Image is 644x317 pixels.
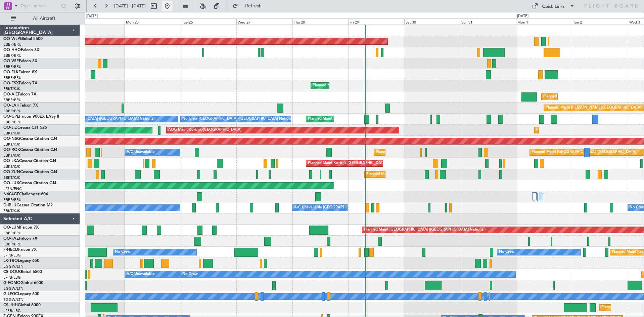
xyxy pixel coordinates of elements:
div: Planned Maint [GEOGRAPHIC_DATA] ([GEOGRAPHIC_DATA] National) [308,114,429,124]
span: OO-ROK [3,148,20,152]
a: LFPB/LBG [3,253,21,258]
span: OO-FSX [3,81,19,85]
span: OO-HHO [3,48,21,52]
a: OO-LAHFalcon 7X [3,104,38,108]
div: A/C Unavailable [GEOGRAPHIC_DATA]-[GEOGRAPHIC_DATA] [294,203,401,213]
span: OO-LXA [3,159,19,163]
div: Planned Maint [GEOGRAPHIC_DATA] ([GEOGRAPHIC_DATA]) [532,147,637,157]
span: D-IBLU [3,203,16,207]
a: G-LEGCLegacy 600 [3,292,39,296]
a: EBKT/KJK [3,175,20,180]
a: LFPB/LBG [3,275,21,280]
a: EBKT/KJK [3,208,20,213]
span: N604GF [3,192,19,196]
span: OO-ZUN [3,170,20,174]
a: EBBR/BRU [3,197,21,202]
div: Tue 26 [181,18,236,25]
a: LFSN/ENC [3,186,22,191]
div: Sun 31 [460,18,516,25]
div: Fri 29 [348,18,404,25]
div: Planned Maint Kortrijk-[GEOGRAPHIC_DATA] [313,81,391,91]
a: F-HECDFalcon 7X [3,248,37,252]
div: Planned Maint Kortrijk-[GEOGRAPHIC_DATA] [366,169,445,180]
a: D-IBLUCessna Citation M2 [3,203,53,207]
div: Tue 2 [572,18,628,25]
div: Wed 27 [236,18,292,25]
a: EBBR/BRU [3,242,21,247]
span: G-LEGC [3,292,18,296]
a: EGGW/LTN [3,297,24,302]
div: No Crew [499,247,514,257]
a: OO-LXACessna Citation CJ4 [3,159,56,163]
a: EBBR/BRU [3,64,21,69]
a: EBBR/BRU [3,53,21,58]
div: Quick Links [542,3,565,10]
a: OO-ROKCessna Citation CJ4 [3,148,57,152]
span: CS-DOU [3,270,19,274]
div: Planned Maint [GEOGRAPHIC_DATA] ([GEOGRAPHIC_DATA] National) [364,225,486,235]
a: LFPB/LBG [3,308,21,313]
div: Sun 24 [69,18,125,25]
div: [DATE] [517,13,528,19]
span: OO-NSG [3,137,20,141]
div: Planned Maint Kortrijk-[GEOGRAPHIC_DATA] [536,125,614,135]
a: OO-VSFFalcon 8X [3,59,37,63]
span: OO-JID [3,126,17,130]
span: OO-ELK [3,70,18,74]
div: A/C Unavailable [127,269,154,279]
span: LX-TRO [3,259,18,263]
span: OO-VSF [3,59,19,63]
a: OO-LUMFalcon 7X [3,226,39,230]
div: No Crew [115,247,130,257]
a: EGGW/LTN [3,286,24,291]
span: F-HECD [3,248,18,252]
div: A/C Unavailable [127,147,154,157]
div: Mon 25 [125,18,180,25]
a: EBBR/BRU [3,109,21,114]
a: CS-JHHGlobal 6000 [3,303,41,307]
a: OO-NSGCessna Citation CJ4 [3,137,57,141]
a: OO-AIEFalcon 7X [3,92,36,96]
a: G-FOMOGlobal 6000 [3,281,43,285]
div: No Crew [GEOGRAPHIC_DATA] ([GEOGRAPHIC_DATA] National) [43,114,155,124]
button: Quick Links [528,1,578,11]
div: No Crew [GEOGRAPHIC_DATA] ([GEOGRAPHIC_DATA] National) [182,114,295,124]
button: All Aircraft [7,13,73,24]
div: No Crew [182,269,198,279]
a: N604GFChallenger 604 [3,192,48,196]
a: EBKT/KJK [3,164,20,169]
span: OO-WLP [3,37,20,41]
a: OO-FAEFalcon 7X [3,237,37,241]
div: Planned Maint Kortrijk-[GEOGRAPHIC_DATA] [308,158,386,168]
span: Refresh [239,4,268,8]
a: CS-DOUGlobal 6500 [3,270,42,274]
span: All Aircraft [17,16,71,21]
span: CS-JHH [3,303,18,307]
a: OO-ELKFalcon 8X [3,70,37,74]
a: EBKT/KJK [3,142,20,147]
a: EBBR/BRU [3,120,21,125]
a: EBKT/KJK [3,131,20,136]
span: OO-GPE [3,115,19,119]
a: EBKT/KJK [3,86,20,91]
span: OO-LUX [3,181,19,185]
span: OO-LAH [3,104,19,108]
a: EBBR/BRU [3,75,21,80]
div: [DATE] [86,13,98,19]
a: OO-JIDCessna CJ1 525 [3,126,47,130]
a: EBBR/BRU [3,42,21,47]
div: Mon 1 [516,18,572,25]
a: OO-WLPGlobal 5500 [3,37,43,41]
a: EBBR/BRU [3,231,21,236]
div: Sat 30 [404,18,460,25]
span: [DATE] - [DATE] [114,3,146,9]
div: AOG Maint Kortrijk-[GEOGRAPHIC_DATA] [168,125,241,135]
a: EGGW/LTN [3,264,24,269]
a: OO-LUXCessna Citation CJ4 [3,181,56,185]
span: OO-FAE [3,237,19,241]
button: Refresh [229,1,270,11]
span: OO-AIE [3,92,18,96]
a: OO-FSXFalcon 7X [3,81,37,85]
a: OO-ZUNCessna Citation CJ4 [3,170,57,174]
a: LX-TROLegacy 650 [3,259,39,263]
